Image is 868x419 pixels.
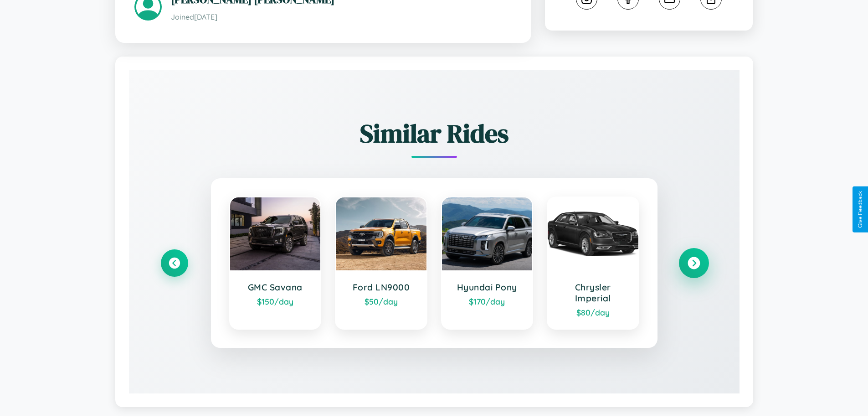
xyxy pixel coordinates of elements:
div: $ 50 /day [345,296,417,306]
h3: GMC Savana [239,282,312,293]
h3: Chrysler Imperial [557,282,629,304]
a: Hyundai Pony$170/day [441,197,534,330]
p: Joined [DATE] [171,10,512,24]
a: Chrysler Imperial$80/day [547,197,639,330]
a: Ford LN9000$50/day [335,197,427,330]
h3: Hyundai Pony [451,282,524,293]
h2: Similar Rides [161,116,708,151]
div: Give Feedback [857,191,863,228]
div: $ 170 /day [451,296,524,306]
div: $ 80 /day [557,307,629,317]
div: $ 150 /day [239,296,312,306]
h3: Ford LN9000 [345,282,417,293]
a: GMC Savana$150/day [229,197,322,330]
